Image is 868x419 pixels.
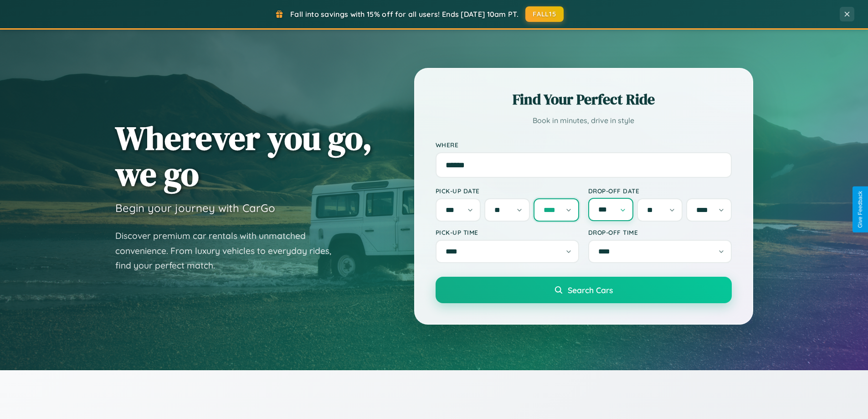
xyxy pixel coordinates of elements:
span: Fall into savings with 15% off for all users! Ends [DATE] 10am PT. [290,10,519,19]
label: Pick-up Date [436,187,579,195]
label: Drop-off Date [588,187,732,195]
h2: Find Your Perfect Ride [436,89,732,109]
label: Where [436,141,732,149]
label: Drop-off Time [588,228,732,236]
h1: Wherever you go, we go [115,120,372,192]
button: FALL15 [525,6,564,22]
h3: Begin your journey with CarGo [115,201,275,215]
p: Discover premium car rentals with unmatched convenience. From luxury vehicles to everyday rides, ... [115,228,343,273]
p: Book in minutes, drive in style [436,114,732,127]
label: Pick-up Time [436,228,579,236]
span: Search Cars [568,285,613,295]
div: Give Feedback [857,191,863,228]
button: Search Cars [436,277,732,303]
